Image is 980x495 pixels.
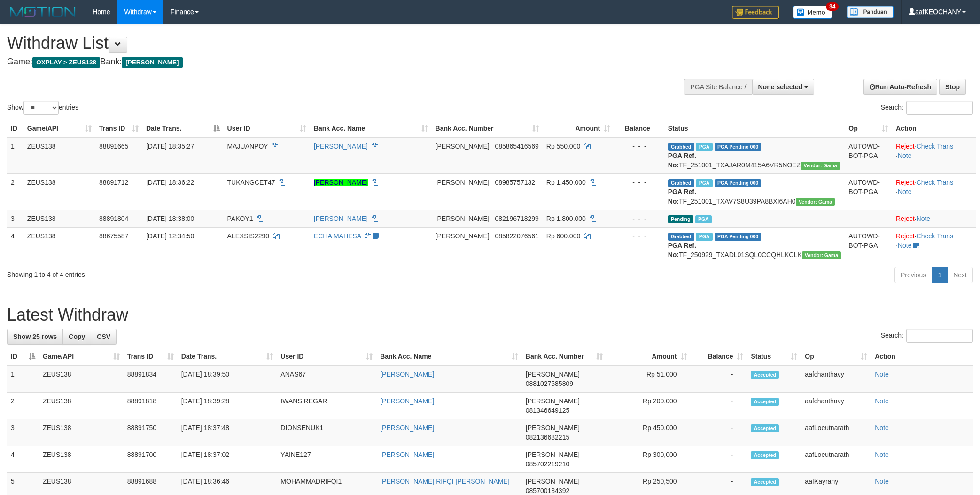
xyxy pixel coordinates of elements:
[526,424,580,432] span: [PERSON_NAME]
[826,2,839,11] span: 34
[227,142,268,150] span: MAJUANPOY
[376,348,522,365] th: Bank Acc. Name: activate to sort column ascending
[801,446,871,473] td: aafLoeutnarath
[801,162,840,170] span: Vendor URL: https://trx31.1velocity.biz
[7,329,63,345] a: Show 25 rows
[314,215,368,222] a: [PERSON_NAME]
[668,242,696,259] b: PGA Ref. No:
[696,179,712,187] span: Marked by aafanarl
[801,365,871,393] td: aafchanthavy
[906,329,973,343] input: Search:
[715,233,762,241] span: PGA Pending
[526,397,580,405] span: [PERSON_NAME]
[546,142,580,150] span: Rp 550.000
[124,419,178,446] td: 88891750
[436,215,490,222] span: [PERSON_NAME]
[69,333,85,340] span: Copy
[495,232,538,240] span: Copy 085822076561 to clipboard
[892,137,976,174] td: · ·
[875,451,889,458] a: Note
[314,232,361,240] a: ECHA MAHESA
[7,5,78,19] img: MOTION_logo.png
[607,446,691,473] td: Rp 300,000
[917,179,954,186] a: Check Trans
[947,267,973,283] a: Next
[875,397,889,405] a: Note
[715,179,762,187] span: PGA Pending
[62,329,91,345] a: Copy
[802,251,841,259] span: Vendor URL: https://trx31.1velocity.biz
[310,120,432,137] th: Bank Acc. Name: activate to sort column ascending
[845,120,892,137] th: Op: activate to sort column ascending
[917,142,954,150] a: Check Trans
[7,306,973,324] h1: Latest Withdraw
[7,137,23,174] td: 1
[894,267,932,283] a: Previous
[146,215,194,222] span: [DATE] 18:38:00
[436,179,490,186] span: [PERSON_NAME]
[7,173,23,210] td: 2
[801,419,871,446] td: aafLoeutnarath
[747,348,801,365] th: Status: activate to sort column ascending
[495,215,538,222] span: Copy 082196718299 to clipboard
[526,407,569,414] span: Copy 081346649125 to clipboard
[39,348,124,365] th: Game/API: activate to sort column ascending
[871,348,973,365] th: Action
[898,152,912,159] a: Note
[97,333,110,340] span: CSV
[691,365,747,393] td: -
[917,215,931,222] a: Note
[526,487,569,495] span: Copy 085700134392 to clipboard
[696,143,712,151] span: Marked by aafanarl
[793,6,832,19] img: Button%20Memo.svg
[277,365,376,393] td: ANAS67
[892,210,976,227] td: ·
[796,198,835,206] span: Vendor URL: https://trx31.1velocity.biz
[227,215,253,222] span: PAKOY1
[7,348,39,365] th: ID: activate to sort column descending
[668,215,693,223] span: Pending
[23,120,95,137] th: Game/API: activate to sort column ascending
[668,233,694,241] span: Grabbed
[314,179,368,186] a: [PERSON_NAME]
[607,393,691,419] td: Rp 200,000
[380,478,509,485] a: [PERSON_NAME] RIFQI [PERSON_NAME]
[618,178,660,187] div: - - -
[546,179,586,186] span: Rp 1.450.000
[495,179,535,186] span: Copy 08985757132 to clipboard
[847,6,894,18] img: panduan.png
[23,227,95,263] td: ZEUS138
[684,79,752,95] div: PGA Site Balance /
[7,101,78,115] label: Show entries
[277,446,376,473] td: YAINE127
[664,137,845,174] td: TF_251001_TXAJAR0M415A6VR5NOEZ
[99,179,128,186] span: 88891712
[39,446,124,473] td: ZEUS138
[875,424,889,432] a: Note
[99,215,128,222] span: 88891804
[526,370,580,378] span: [PERSON_NAME]
[896,179,915,186] a: Reject
[7,419,39,446] td: 3
[845,137,892,174] td: AUTOWD-BOT-PGA
[7,393,39,419] td: 2
[906,101,973,115] input: Search:
[758,83,803,91] span: None selected
[99,142,128,150] span: 88891665
[664,173,845,210] td: TF_251001_TXAV7S8U39PA8BXI6AH0
[715,143,762,151] span: PGA Pending
[23,101,59,115] select: Showentries
[39,365,124,393] td: ZEUS138
[892,173,976,210] td: · ·
[618,141,660,151] div: - - -
[277,348,376,365] th: User ID: activate to sort column ascending
[23,137,95,174] td: ZEUS138
[751,478,779,486] span: Accepted
[178,419,277,446] td: [DATE] 18:37:48
[526,380,573,387] span: Copy 0881027585809 to clipboard
[896,215,915,222] a: Reject
[7,227,23,263] td: 4
[95,120,142,137] th: Trans ID: activate to sort column ascending
[668,179,694,187] span: Grabbed
[607,365,691,393] td: Rp 51,000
